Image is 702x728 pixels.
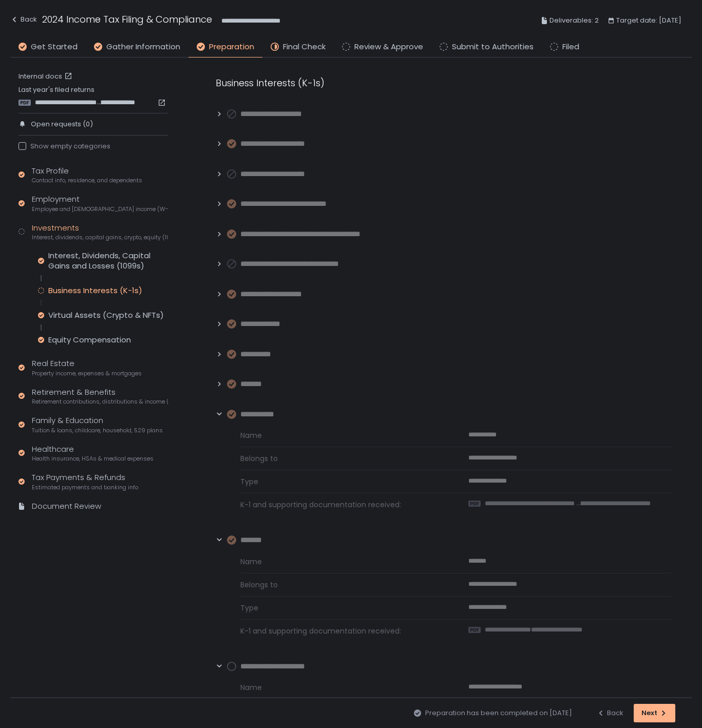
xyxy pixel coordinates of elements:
[240,430,444,440] span: Name
[48,251,168,271] div: Interest, Dividends, Capital Gains and Losses (1099s)
[18,72,74,81] a: Internal docs
[283,41,326,53] span: Final Check
[240,453,444,464] span: Belongs to
[106,41,180,53] span: Gather Information
[42,12,212,26] h1: 2024 Income Tax Filing & Compliance
[240,682,444,693] span: Name
[31,120,93,129] span: Open requests (0)
[240,557,444,567] span: Name
[240,500,444,510] span: K-1 and supporting documentation received:
[32,398,168,406] span: Retirement contributions, distributions & income (1099-R, 5498)
[634,704,675,722] button: Next
[240,603,444,613] span: Type
[32,358,142,377] div: Real Estate
[32,415,163,434] div: Family & Education
[240,580,444,590] span: Belongs to
[32,194,168,213] div: Employment
[452,41,534,53] span: Submit to Authorities
[597,704,623,722] button: Back
[32,444,154,463] div: Healthcare
[10,12,37,29] button: Back
[32,455,154,463] span: Health insurance, HSAs & medical expenses
[240,476,444,487] span: Type
[616,14,681,27] span: Target date: [DATE]
[32,165,142,185] div: Tax Profile
[32,222,168,242] div: Investments
[216,76,671,90] div: Business Interests (K-1s)
[32,177,142,184] span: Contact info, residence, and dependents
[10,13,37,26] div: Back
[31,41,78,53] span: Get Started
[32,234,168,241] span: Interest, dividends, capital gains, crypto, equity (1099s, K-1s)
[209,41,254,53] span: Preparation
[48,285,142,296] div: Business Interests (K-1s)
[32,387,168,406] div: Retirement & Benefits
[641,708,668,718] div: Next
[549,14,599,27] span: Deliverables: 2
[597,708,623,718] div: Back
[32,205,168,213] span: Employee and [DEMOGRAPHIC_DATA] income (W-2s)
[18,85,168,107] div: Last year's filed returns
[32,370,142,377] span: Property income, expenses & mortgages
[32,484,138,491] span: Estimated payments and banking info
[425,708,572,718] span: Preparation has been completed on [DATE]
[32,472,138,491] div: Tax Payments & Refunds
[240,626,444,636] span: K-1 and supporting documentation received:
[354,41,423,53] span: Review & Approve
[48,310,164,320] div: Virtual Assets (Crypto & NFTs)
[32,427,163,434] span: Tuition & loans, childcare, household, 529 plans
[562,41,579,53] span: Filed
[32,501,101,512] div: Document Review
[48,335,131,345] div: Equity Compensation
